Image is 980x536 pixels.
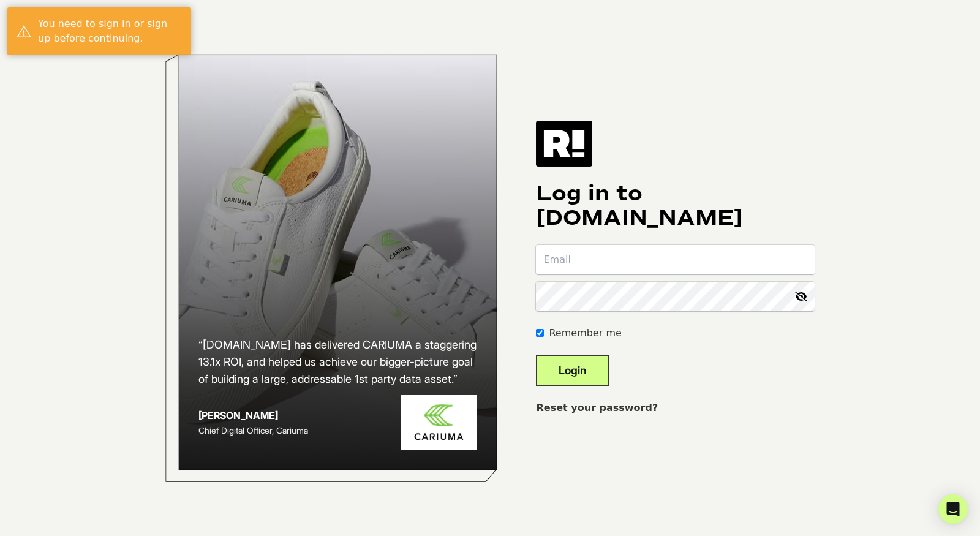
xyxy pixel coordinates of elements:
[198,336,478,388] h2: “[DOMAIN_NAME] has delivered CARIUMA a staggering 13.1x ROI, and helped us achieve our bigger-pic...
[536,402,658,413] a: Reset your password?
[536,181,815,230] h1: Log in to [DOMAIN_NAME]
[536,355,609,386] button: Login
[938,494,968,524] div: Open Intercom Messenger
[549,326,621,341] label: Remember me
[536,245,815,274] input: Email
[38,17,182,46] div: You need to sign in or sign up before continuing.
[536,121,592,166] img: Retention.com
[401,395,477,451] img: Cariuma
[198,425,308,436] span: Chief Digital Officer, Cariuma
[198,409,278,421] strong: [PERSON_NAME]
